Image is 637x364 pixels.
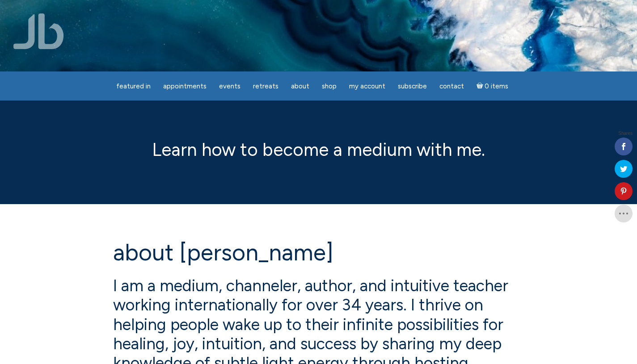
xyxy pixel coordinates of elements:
[316,78,342,95] a: Shop
[398,82,427,90] span: Subscribe
[434,78,469,95] a: Contact
[439,82,464,90] span: Contact
[344,78,391,95] a: My Account
[158,78,212,95] a: Appointments
[392,78,432,95] a: Subscribe
[113,136,524,163] p: Learn how to become a medium with me.
[618,131,633,136] span: Shares
[219,82,240,90] span: Events
[248,78,284,95] a: Retreats
[163,82,207,90] span: Appointments
[116,82,151,90] span: featured in
[253,82,278,90] span: Retreats
[291,82,309,90] span: About
[477,82,485,90] i: Cart
[111,78,156,95] a: featured in
[286,78,315,95] a: About
[214,78,246,95] a: Events
[471,77,514,95] a: Cart0 items
[322,82,337,90] span: Shop
[113,240,524,265] h1: About [PERSON_NAME]
[485,83,508,90] span: 0 items
[349,82,385,90] span: My Account
[13,13,64,49] img: Jamie Butler. The Everyday Medium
